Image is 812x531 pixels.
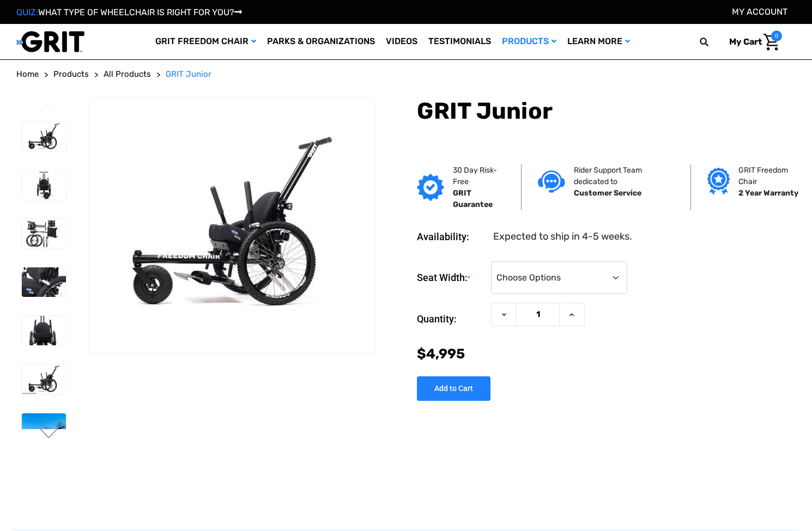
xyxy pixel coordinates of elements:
[16,69,39,79] span: Home
[22,364,66,394] img: GRIT Junior: GRIT Freedom Chair all terrain wheelchair engineered specifically for kids shown wit...
[16,30,84,53] img: GRIT All-Terrain Wheelchair and Mobility Equipment
[738,164,799,187] p: GRIT Freedom Chair
[22,316,66,345] img: GRIT Junior: close up front view of pediatric GRIT wheelchair with Invacare Matrx seat, levers, m...
[38,428,60,441] button: Go to slide 2 of 3
[423,24,496,59] a: Testimonials
[417,229,486,244] dt: Availability:
[721,30,782,53] a: Cart with 0 items
[738,188,798,198] strong: 2 Year Warranty
[53,68,89,81] a: Products
[417,376,490,401] input: Add to Cart
[150,24,262,59] a: GRIT Freedom Chair
[380,24,423,59] a: Videos
[16,68,39,81] a: Home
[538,170,565,193] img: Customer service
[166,68,211,81] a: GRIT Junior
[417,174,444,201] img: GRIT Guarantee
[104,69,151,79] span: All Products
[22,413,66,472] img: GRIT Junior
[729,36,762,47] span: My Cart
[262,24,380,59] a: Parks & Organizations
[89,130,375,321] img: GRIT Junior: GRIT Freedom Chair all terrain wheelchair engineered specifically for kids
[16,7,38,17] span: QUIZ:
[453,188,493,209] strong: GRIT Guarantee
[705,30,721,53] input: Search
[417,97,796,125] h1: GRIT Junior
[771,30,782,41] span: 0
[38,102,60,115] button: Go to slide 3 of 3
[453,164,505,187] p: 30 Day Risk-Free
[53,69,89,79] span: Products
[562,24,635,59] a: Learn More
[417,261,486,295] label: Seat Width:
[22,267,66,297] img: GRIT Junior: close up of child-sized GRIT wheelchair with Invacare Matrx seat, levers, and wheels
[496,24,562,59] a: Products
[104,68,151,81] a: All Products
[22,170,66,200] img: GRIT Junior: front view of kid-sized model of GRIT Freedom Chair all terrain wheelchair
[417,346,465,362] span: $4,995
[22,219,66,248] img: GRIT Junior: disassembled child-specific GRIT Freedom Chair model with seatback, push handles, fo...
[763,34,779,51] img: Cart
[707,168,730,195] img: Grit freedom
[16,68,796,81] nav: Breadcrumb
[574,164,674,187] p: Rider Support Team dedicated to
[493,229,632,244] dd: Expected to ship in 4-5 weeks.
[166,69,211,79] span: GRIT Junior
[22,122,66,151] img: GRIT Junior: GRIT Freedom Chair all terrain wheelchair engineered specifically for kids
[417,303,486,335] label: Quantity:
[732,7,787,17] a: Account
[16,7,242,17] a: QUIZ:WHAT TYPE OF WHEELCHAIR IS RIGHT FOR YOU?
[574,188,641,198] strong: Customer Service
